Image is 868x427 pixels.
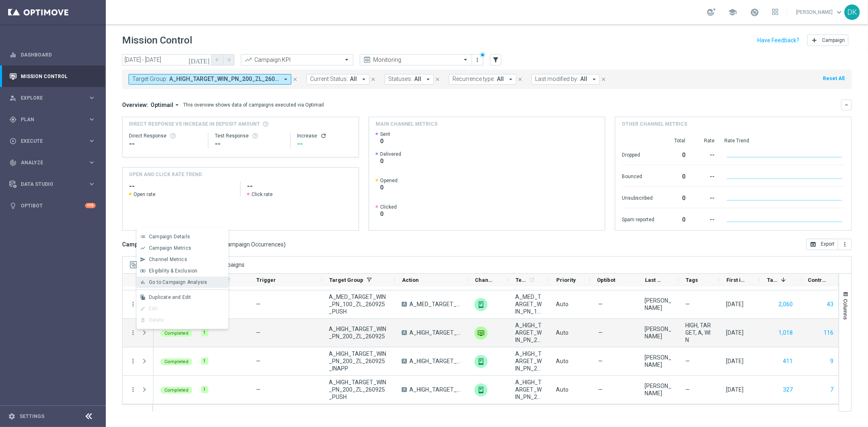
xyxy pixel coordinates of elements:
[516,75,524,84] button: close
[20,414,44,419] a: Settings
[527,275,535,284] span: Calculate column
[306,74,370,85] button: Current Status: All arrow_drop_down
[320,133,327,139] button: refresh
[329,293,388,315] span: A_MED_TARGET_WIN_PN_100_ZL_260925_PUSH
[385,74,434,85] button: Statuses: All arrow_drop_down
[173,101,181,109] i: arrow_drop_down
[21,44,96,65] a: Dashboard
[370,75,377,84] button: close
[137,231,228,242] button: list Campaign Details
[409,301,461,308] span: A_MED_TARGET_WIN_PN_100_ZL_260925_PUSH
[844,102,849,108] i: keyboard_arrow_down
[137,242,228,254] button: show_chart Campaign Metrics
[380,157,401,165] span: 0
[685,357,690,365] span: —
[9,138,96,144] button: play_circle_outline Execute keyboard_arrow_right
[724,137,845,144] div: Rate Trend
[122,101,148,109] h3: Overview:
[515,350,542,372] span: A_HIGH_TARGET_WIN_PN_200_ZL_260925_INAPP
[160,386,192,394] colored-tag: Completed
[695,212,715,225] div: --
[622,191,654,204] div: Unsubscribed
[164,331,188,336] span: Completed
[726,329,743,336] div: 26 Sep 2025, Friday
[9,116,96,123] div: gps_fixed Plan keyboard_arrow_right
[153,290,841,319] div: Press SPACE to select this row.
[85,203,96,208] div: +10
[153,319,841,347] div: Press SPACE to deselect this row.
[645,354,671,368] div: Dawid Kubek
[132,76,167,83] span: Target Group:
[822,37,845,43] span: Campaign
[388,76,412,83] span: Statuses:
[149,245,191,251] span: Campaign Metrics
[188,56,210,63] i: [DATE]
[129,181,234,191] h2: --
[826,299,834,309] button: 43
[645,382,671,397] div: Dawid Kubek
[329,350,388,372] span: A_HIGH_TARGET_WIN_PN_200_ZL_260925_INAPP
[9,159,96,166] div: track_changes Analyze keyboard_arrow_right
[515,322,542,344] span: A_HIGH_TARGET_WIN_PN_200_ZL_260925
[137,254,228,265] button: send Channel Metrics
[241,54,353,65] ng-select: Campaign KPI
[664,148,685,161] div: 0
[9,137,88,145] div: Execute
[129,357,137,365] i: more_vert
[122,54,212,65] input: Select date range
[310,76,348,83] span: Current Status:
[475,277,494,283] span: Channel
[9,159,88,166] div: Analyze
[140,234,146,240] i: list
[380,204,397,210] span: Clicked
[212,54,223,65] button: arrow_back
[474,57,481,63] i: more_vert
[535,76,578,83] span: Last modified by:
[164,388,188,393] span: Completed
[822,74,845,83] button: Reset All
[149,279,207,285] span: Go to Campaign Analysis
[201,357,208,365] div: 1
[244,56,252,64] i: trending_up
[251,191,273,198] span: Click rate
[297,133,352,139] div: Increase
[474,327,488,340] img: Private message
[129,329,137,336] button: more_vert
[838,239,852,250] button: more_vert
[811,37,818,44] i: add
[223,54,234,65] button: arrow_forward
[531,74,600,85] button: Last modified by: All arrow_drop_down
[329,325,388,340] span: A_HIGH_TARGET_WIN_PN_200_ZL_260925
[9,116,88,123] div: Plan
[474,298,488,311] img: XtremePush
[492,56,499,63] i: filter_alt
[122,35,192,46] h1: Mission Control
[160,357,192,365] colored-tag: Completed
[409,357,461,365] span: A_HIGH_TARGET_WIN_PN_200_ZL_260925_INAPP
[841,100,852,110] button: keyboard_arrow_down
[9,181,88,188] div: Data Studio
[556,329,568,336] span: Auto
[215,139,284,149] div: --
[9,116,17,123] i: gps_fixed
[129,386,137,393] i: more_vert
[622,148,654,161] div: Dropped
[685,322,712,344] span: HIGH, TARGET, A, WIN
[9,195,96,216] div: Optibot
[664,212,685,225] div: 0
[645,297,671,312] div: Dawid Kubek
[122,290,153,319] div: Press SPACE to select this row.
[829,356,834,366] button: 9
[757,37,799,43] input: Have Feedback?
[140,294,146,300] i: file_copy
[380,177,398,184] span: Opened
[215,133,284,139] div: Test Response
[842,299,849,320] span: Columns
[350,76,357,83] span: All
[140,245,146,251] i: show_chart
[291,75,299,84] button: close
[140,279,146,285] i: bar_chart
[806,241,852,247] multiple-options-button: Export to CSV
